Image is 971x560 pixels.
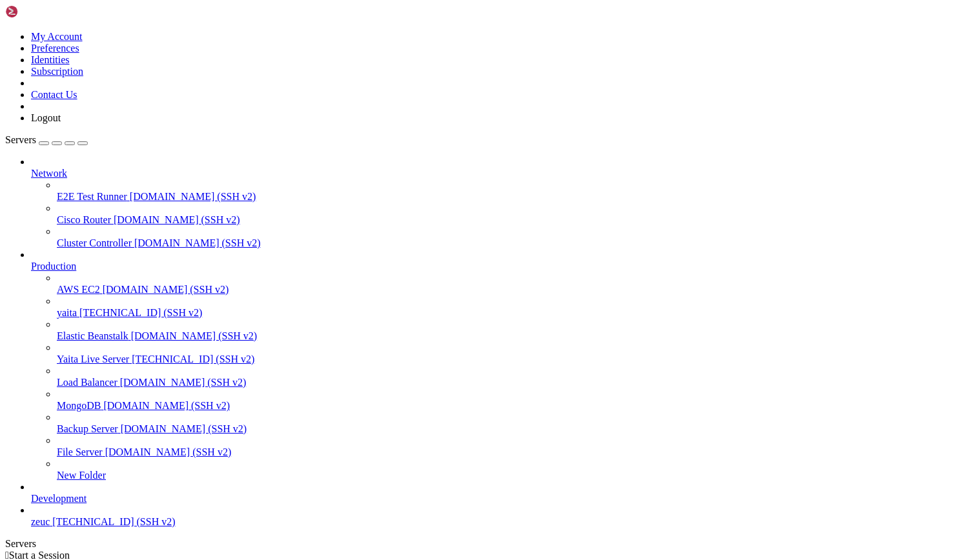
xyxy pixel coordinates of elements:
[31,66,83,77] a: Subscription
[57,330,966,342] a: Elastic Beanstalk [DOMAIN_NAME] (SSH v2)
[134,237,261,248] span: [DOMAIN_NAME] (SSH v2)
[57,377,118,388] span: Load Balancer
[5,134,36,145] span: Servers
[130,191,256,202] span: [DOMAIN_NAME] (SSH v2)
[57,377,966,388] a: Load Balancer [DOMAIN_NAME] (SSH v2)
[105,446,232,457] span: [DOMAIN_NAME] (SSH v2)
[57,203,966,226] li: Cisco Router [DOMAIN_NAME] (SSH v2)
[31,156,966,249] li: Network
[57,272,966,295] li: AWS EC2 [DOMAIN_NAME] (SSH v2)
[57,342,966,365] li: Yaita Live Server [TECHNICAL_ID] (SSH v2)
[31,261,76,272] span: Production
[5,5,79,18] img: Shellngn
[31,481,966,505] li: Development
[57,295,966,319] li: yaita [TECHNICAL_ID] (SSH v2)
[120,377,247,388] span: [DOMAIN_NAME] (SSH v2)
[57,284,966,295] a: AWS EC2 [DOMAIN_NAME] (SSH v2)
[31,54,70,65] a: Identities
[57,307,966,319] a: yaita [TECHNICAL_ID] (SSH v2)
[57,412,966,435] li: Backup Server [DOMAIN_NAME] (SSH v2)
[31,168,67,179] span: Network
[79,307,202,318] span: [TECHNICAL_ID] (SSH v2)
[57,400,101,411] span: MongoDB
[131,330,258,341] span: [DOMAIN_NAME] (SSH v2)
[57,446,103,457] span: File Server
[31,43,79,54] a: Preferences
[57,307,77,318] span: yaita
[5,134,88,145] a: Servers
[5,538,966,550] div: Servers
[57,458,966,481] li: New Folder
[57,191,966,203] a: E2E Test Runner [DOMAIN_NAME] (SSH v2)
[57,446,966,458] a: File Server [DOMAIN_NAME] (SSH v2)
[31,168,966,179] a: Network
[31,89,77,100] a: Contact Us
[114,214,240,225] span: [DOMAIN_NAME] (SSH v2)
[57,400,966,412] a: MongoDB [DOMAIN_NAME] (SSH v2)
[132,354,254,365] span: [TECHNICAL_ID] (SSH v2)
[57,354,966,365] a: Yaita Live Server [TECHNICAL_ID] (SSH v2)
[57,214,111,225] span: Cisco Router
[31,493,966,505] a: Development
[57,237,132,248] span: Cluster Controller
[57,284,100,295] span: AWS EC2
[57,179,966,203] li: E2E Test Runner [DOMAIN_NAME] (SSH v2)
[31,261,966,272] a: Production
[52,516,175,527] span: [TECHNICAL_ID] (SSH v2)
[57,330,128,341] span: Elastic Beanstalk
[57,365,966,388] li: Load Balancer [DOMAIN_NAME] (SSH v2)
[57,388,966,412] li: MongoDB [DOMAIN_NAME] (SSH v2)
[121,423,247,434] span: [DOMAIN_NAME] (SSH v2)
[57,237,966,249] a: Cluster Controller [DOMAIN_NAME] (SSH v2)
[31,249,966,481] li: Production
[57,191,127,202] span: E2E Test Runner
[57,470,966,481] a: New Folder
[57,226,966,249] li: Cluster Controller [DOMAIN_NAME] (SSH v2)
[31,31,83,42] a: My Account
[57,354,129,365] span: Yaita Live Server
[31,505,966,528] li: zeuc [TECHNICAL_ID] (SSH v2)
[31,493,87,504] span: Development
[31,516,966,528] a: zeuc [TECHNICAL_ID] (SSH v2)
[31,112,61,123] a: Logout
[57,214,966,226] a: Cisco Router [DOMAIN_NAME] (SSH v2)
[103,400,230,411] span: [DOMAIN_NAME] (SSH v2)
[57,423,966,435] a: Backup Server [DOMAIN_NAME] (SSH v2)
[57,423,118,434] span: Backup Server
[57,435,966,458] li: File Server [DOMAIN_NAME] (SSH v2)
[31,516,50,527] span: zeuc
[103,284,229,295] span: [DOMAIN_NAME] (SSH v2)
[57,470,106,481] span: New Folder
[57,319,966,342] li: Elastic Beanstalk [DOMAIN_NAME] (SSH v2)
